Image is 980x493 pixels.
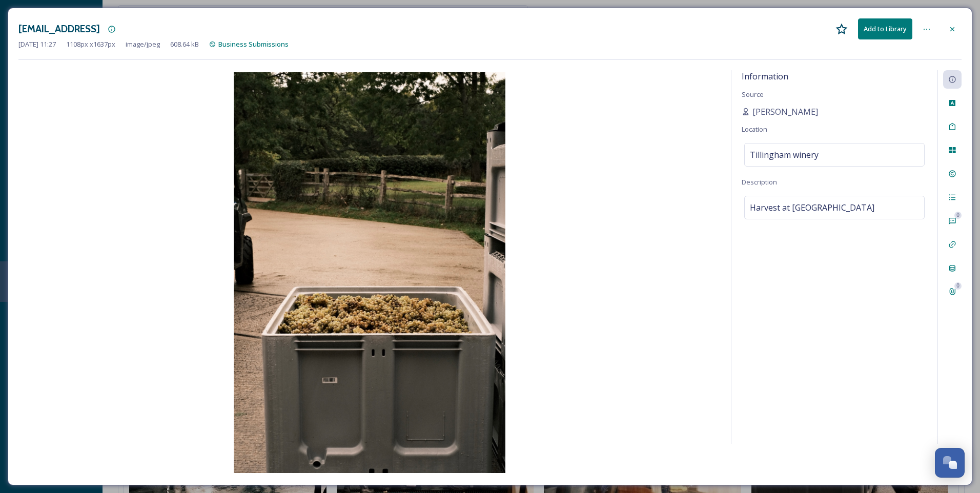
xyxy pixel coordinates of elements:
[935,448,965,478] button: Open Chat
[858,18,912,39] button: Add to Library
[742,177,777,187] span: Description
[752,106,818,118] span: [PERSON_NAME]
[18,72,721,473] img: albikottingmcm%40outlook.com-DSCF4779.jpeg
[750,201,874,214] span: Harvest at [GEOGRAPHIC_DATA]
[954,282,962,290] div: 0
[18,22,100,36] h3: [EMAIL_ADDRESS]
[742,90,764,99] span: Source
[954,212,962,219] div: 0
[170,39,199,49] span: 608.64 kB
[66,39,115,49] span: 1108 px x 1637 px
[218,39,289,49] span: Business Submissions
[742,125,767,134] span: Location
[126,39,160,49] span: image/jpeg
[742,71,788,82] span: Information
[18,39,56,49] span: [DATE] 11:27
[750,149,819,161] span: Tillingham winery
